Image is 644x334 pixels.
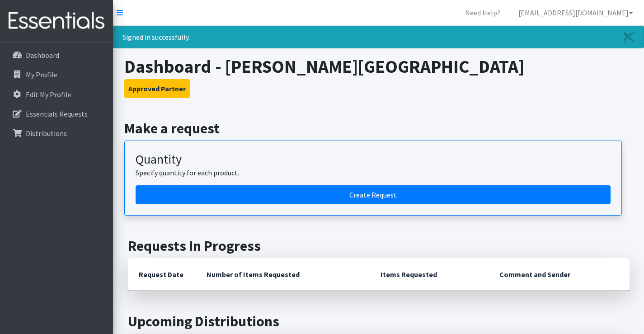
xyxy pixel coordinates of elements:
[26,129,67,138] p: Distributions
[196,258,370,291] th: Number of Items Requested
[26,51,59,60] p: Dashboard
[124,79,190,98] button: Approved Partner
[113,26,644,48] div: Signed in successfully.
[4,66,109,84] a: My Profile
[136,152,611,167] h3: Quantity
[458,4,508,22] a: Need Help?
[489,258,629,291] th: Comment and Sender
[26,70,57,79] p: My Profile
[128,313,630,330] h2: Upcoming Distributions
[4,105,109,123] a: Essentials Requests
[615,26,644,48] a: Close
[511,4,640,22] a: [EMAIL_ADDRESS][DOMAIN_NAME]
[4,46,109,64] a: Dashboard
[128,258,196,291] th: Request Date
[26,109,88,118] p: Essentials Requests
[124,120,633,137] h2: Make a request
[4,124,109,142] a: Distributions
[124,56,633,77] h1: Dashboard - [PERSON_NAME][GEOGRAPHIC_DATA]
[136,185,611,204] a: Create a request by quantity
[128,237,630,254] h2: Requests In Progress
[26,90,71,99] p: Edit My Profile
[4,85,109,103] a: Edit My Profile
[136,167,611,178] p: Specify quantity for each product.
[4,6,109,36] img: HumanEssentials
[370,258,489,291] th: Items Requested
